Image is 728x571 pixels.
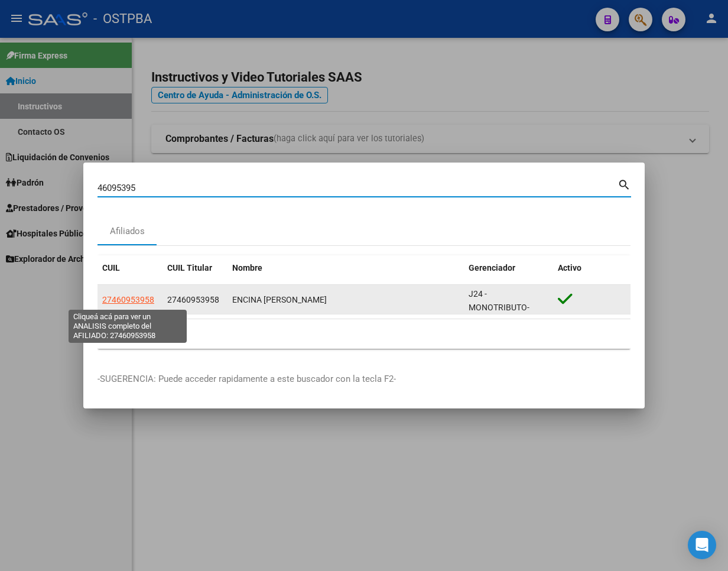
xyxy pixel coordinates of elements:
div: Open Intercom Messenger [688,531,716,559]
span: Activo [558,263,581,272]
mat-icon: search [617,177,631,191]
span: Nombre [232,263,262,272]
span: 27460953958 [102,295,154,304]
datatable-header-cell: Gerenciador [464,255,553,281]
div: ENCINA [PERSON_NAME] [232,293,459,307]
span: J24 - MONOTRIBUTO-IGUALDAD SALUD-PRENSA [469,289,538,339]
datatable-header-cell: CUIL Titular [162,255,227,281]
span: CUIL [102,263,120,272]
span: 27460953958 [167,295,219,304]
span: Gerenciador [469,263,515,272]
datatable-header-cell: Activo [553,255,630,281]
datatable-header-cell: CUIL [97,255,162,281]
p: -SUGERENCIA: Puede acceder rapidamente a este buscador con la tecla F2- [97,372,630,386]
div: 1 total [97,319,630,349]
span: CUIL Titular [167,263,212,272]
div: Afiliados [110,225,145,238]
datatable-header-cell: Nombre [227,255,464,281]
